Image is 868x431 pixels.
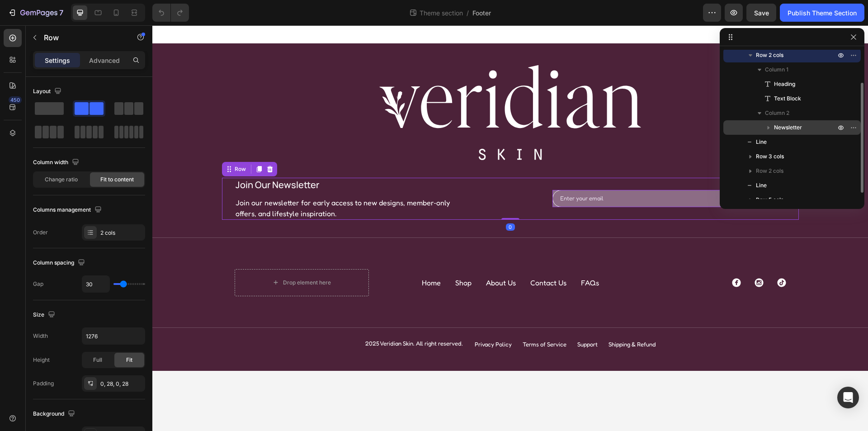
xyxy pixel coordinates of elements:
div: Gap [33,280,43,288]
div: Column width [33,156,81,169]
a: Shipping & Refund [456,315,504,324]
p: 2025 Veridian Skin. All right reserved. [213,314,311,323]
button: Submit [584,165,633,181]
span: Column 2 [765,109,789,118]
span: Row 3 cols [756,152,784,161]
div: Submit [597,167,620,178]
span: Change ratio [45,175,78,184]
p: Advanced [89,56,120,65]
span: Text Block [774,94,801,103]
span: Line [756,137,767,147]
span: Heading [774,80,795,89]
span: Row 5 cols [756,195,783,204]
a: Shop [303,252,319,263]
a: Home [269,252,288,263]
a: Terms of Service [370,315,414,324]
span: Newsletter [774,123,802,132]
div: Column spacing [33,257,87,269]
div: Row [80,140,95,148]
input: Auto [82,328,145,344]
span: Fit [126,356,132,364]
span: Footer [472,8,491,18]
div: Width [33,332,48,340]
p: Join our newsletter for early access to new designs, member‑only offers, and lifestyle inspiration. [83,172,311,194]
div: 2 cols [100,229,143,237]
div: Background [33,408,77,420]
a: FAQs [429,252,447,263]
p: Row [44,32,121,43]
div: Layout [33,85,63,98]
span: Row 2 cols [756,51,783,60]
a: About Us [334,252,363,263]
div: Open Intercom Messenger [837,387,859,408]
img: gempages_579986419619987989-9cd04447-7a57-44fc-9a7e-dfc1c77630c5.svg [227,40,489,135]
p: Settings [45,56,70,65]
span: Row 2 cols [756,166,783,175]
span: Column 1 [765,65,788,74]
div: Drop element here [131,254,179,261]
div: Padding [33,379,54,388]
input: Auto [82,276,109,292]
div: 450 [9,96,22,104]
a: Support [425,315,445,324]
button: Save [746,4,776,22]
span: Full [93,356,102,364]
span: / [467,8,469,18]
span: Line [756,181,767,190]
iframe: Design area [152,25,868,431]
div: 0, 28, 0, 28 [100,380,143,388]
span: Save [754,9,769,17]
h2: join our newsletter [82,152,312,166]
div: Columns management [33,204,104,216]
button: Publish Theme Section [780,4,864,22]
div: Size [33,309,57,321]
div: Order [33,228,48,237]
div: Undo/Redo [152,4,189,22]
div: 0 [354,198,363,205]
a: Privacy Policy [322,315,359,324]
div: Publish Theme Section [788,8,857,18]
span: Fit to content [100,175,134,184]
span: Theme section [418,8,465,18]
input: Enter your email [400,165,576,182]
div: Height [33,356,50,364]
p: 7 [59,7,63,18]
a: Contact Us [378,252,414,263]
button: 7 [4,4,67,22]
